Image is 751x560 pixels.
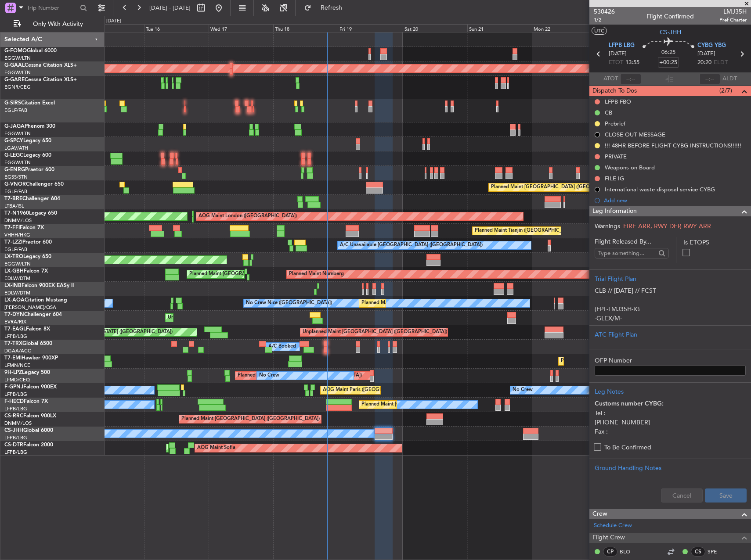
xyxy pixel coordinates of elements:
[181,413,320,426] div: Planned Maint [GEOGRAPHIC_DATA] ([GEOGRAPHIC_DATA])
[199,210,297,223] div: AOG Maint London ([GEOGRAPHIC_DATA])
[532,24,596,32] div: Mon 22
[605,120,625,127] div: Prebrief
[10,17,95,31] button: Only With Activity
[4,246,27,253] a: EGLF/FAB
[189,268,328,281] div: Planned Maint [GEOGRAPHIC_DATA] ([GEOGRAPHIC_DATA])
[4,225,44,230] a: T7-FFIFalcon 7X
[4,48,57,54] a: G-FOMOGlobal 6000
[592,533,625,543] span: Flight Crew
[4,333,27,340] a: LFPB/LBG
[605,142,741,149] div: !!! 48HR BEFORE FLIGHT CYBG INSTRUCTIONS!!!!!!
[4,261,31,267] a: EGGW/LTN
[4,290,30,296] a: EDLW/DTM
[4,399,24,404] span: F-HECD
[4,428,53,433] a: CS-JHHGlobal 6000
[144,24,209,32] div: Tue 16
[4,182,64,187] a: G-VNORChallenger 650
[625,58,639,67] span: 13:55
[273,24,338,32] div: Thu 18
[722,75,737,83] span: ALDT
[4,240,52,245] a: T7-LZZIPraetor 600
[589,222,751,231] div: Warnings
[4,341,52,346] a: T7-TRXGlobal 6500
[4,63,25,68] span: G-GAAL
[4,138,51,144] a: G-SPCYLegacy 650
[603,547,617,556] div: CP
[683,238,746,247] label: Is ETOPS
[605,175,624,182] div: FILE IG
[303,326,447,339] div: Unplanned Maint [GEOGRAPHIC_DATA] ([GEOGRAPHIC_DATA])
[595,330,746,339] div: ATC Flight Plan
[259,369,279,382] div: No Crew
[609,58,623,67] span: ETOT
[697,50,715,58] span: [DATE]
[313,5,350,11] span: Refresh
[4,138,23,144] span: G-SPCY
[595,387,746,396] div: Leg Notes
[4,269,24,274] span: LX-GBH
[4,370,22,375] span: 9H-LPZ
[209,24,273,32] div: Wed 17
[338,24,402,32] div: Fri 19
[4,174,28,180] a: EGSS/STN
[289,268,344,281] div: Planned Maint Nurnberg
[691,547,705,556] div: CS
[4,196,22,201] span: T7-BRE
[513,384,533,397] div: No Crew
[4,413,23,419] span: CS-RRC
[719,86,732,95] span: (2/7)
[4,442,53,448] a: CS-DTRFalcon 2000
[4,48,27,54] span: G-FOMO
[4,319,26,325] a: EVRA/RIX
[4,384,57,390] a: F-GPNJFalcon 900EX
[604,443,651,452] label: To Be Confirmed
[4,399,48,404] a: F-HECDFalcon 7X
[605,153,627,160] div: PRIVATE
[714,58,728,67] span: ELDT
[4,449,27,456] a: LFPB/LBG
[595,274,746,284] div: Trial Flight Plan
[4,384,23,390] span: F-GPNJ
[592,509,607,519] span: Crew
[4,312,62,317] a: T7-DYNChallenger 604
[300,1,353,15] button: Refresh
[561,355,645,368] div: Planned Maint [GEOGRAPHIC_DATA]
[605,98,631,105] div: LFPB FBO
[4,254,23,259] span: LX-TRO
[592,206,637,216] span: Leg Information
[4,124,55,129] a: G-JAGAPhenom 300
[605,186,715,193] div: International waste disposal service CYBG
[268,340,296,353] div: A/C Booked
[594,521,632,530] a: Schedule Crew
[4,217,32,224] a: DNMM/LOS
[4,101,21,106] span: G-SIRS
[4,377,30,383] a: LFMD/CEQ
[4,107,27,114] a: EGLF/FAB
[4,355,58,361] a: T7-EMIHawker 900XP
[697,41,726,50] span: CYBG YBG
[491,181,629,194] div: Planned Maint [GEOGRAPHIC_DATA] ([GEOGRAPHIC_DATA])
[4,434,27,441] a: LFPB/LBG
[719,16,747,24] span: Pref Charter
[697,58,711,67] span: 20:20
[23,21,93,27] span: Only With Activity
[168,311,280,324] div: Unplanned Maint [GEOGRAPHIC_DATA] (Riga Intl)
[4,420,32,427] a: DNMM/LOS
[609,41,635,50] span: LFPB LBG
[4,84,31,90] a: EGNR/CEG
[594,16,615,24] span: 1/2
[719,7,747,16] span: LMJ35H
[4,413,56,419] a: CS-RRCFalcon 900LX
[595,409,606,417] span: Tel :
[598,247,656,260] input: Type something...
[661,48,675,57] span: 06:25
[4,327,50,332] a: T7-EAGLFalcon 8X
[620,548,639,556] a: BLO
[660,28,681,37] span: CS-JHH
[4,269,48,274] a: LX-GBHFalcon 7X
[620,74,641,84] input: --:--
[595,401,664,407] strong: Customs number CYBG:
[4,298,67,303] a: LX-AOACitation Mustang
[106,18,121,25] div: [DATE]
[4,341,22,346] span: T7-TRX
